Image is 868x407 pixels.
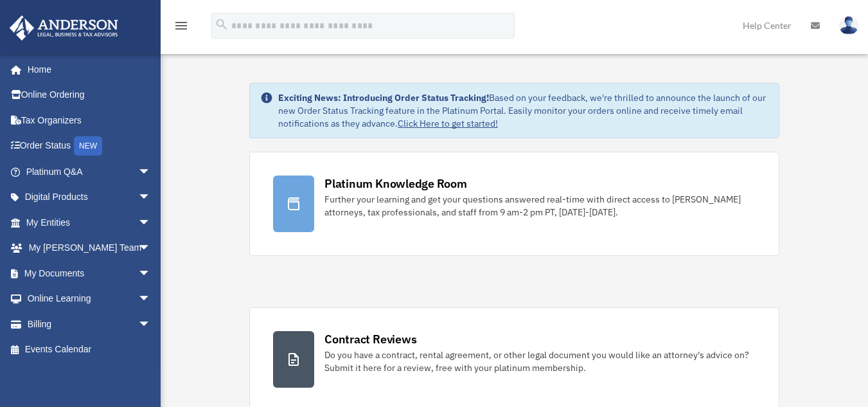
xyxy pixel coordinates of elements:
[9,260,170,286] a: My Documentsarrow_drop_down
[9,210,170,235] a: My Entitiesarrow_drop_down
[278,91,768,130] div: Based on your feedback, we're thrilled to announce the launch of our new Order Status Tracking fe...
[9,159,170,185] a: Platinum Q&Aarrow_drop_down
[138,210,164,236] span: arrow_drop_down
[9,337,170,363] a: Events Calendar
[9,185,170,210] a: Digital Productsarrow_drop_down
[9,286,170,312] a: Online Learningarrow_drop_down
[173,18,189,33] i: menu
[9,133,170,159] a: Order StatusNEW
[9,82,170,108] a: Online Ordering
[138,260,164,287] span: arrow_drop_down
[6,15,122,41] img: Anderson Advisors Platinum Portal
[138,185,164,211] span: arrow_drop_down
[9,311,170,337] a: Billingarrow_drop_down
[138,235,164,262] span: arrow_drop_down
[9,235,170,261] a: My [PERSON_NAME] Teamarrow_drop_down
[138,286,164,312] span: arrow_drop_down
[839,16,858,35] img: User Pic
[9,107,170,133] a: Tax Organizers
[9,57,164,82] a: Home
[324,176,467,192] div: Platinum Knowledge Room
[138,159,164,185] span: arrow_drop_down
[324,331,416,347] div: Contract Reviews
[215,17,229,32] i: search
[324,193,756,219] div: Further your learning and get your questions answered real-time with direct access to [PERSON_NAM...
[324,348,756,374] div: Do you have a contract, rental agreement, or other legal document you would like an attorney's ad...
[138,311,164,338] span: arrow_drop_down
[249,152,779,256] a: Platinum Knowledge Room Further your learning and get your questions answered real-time with dire...
[173,23,189,33] a: menu
[278,92,489,104] strong: Exciting News: Introducing Order Status Tracking!
[74,136,102,156] div: NEW
[398,118,498,129] a: Click Here to get started!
